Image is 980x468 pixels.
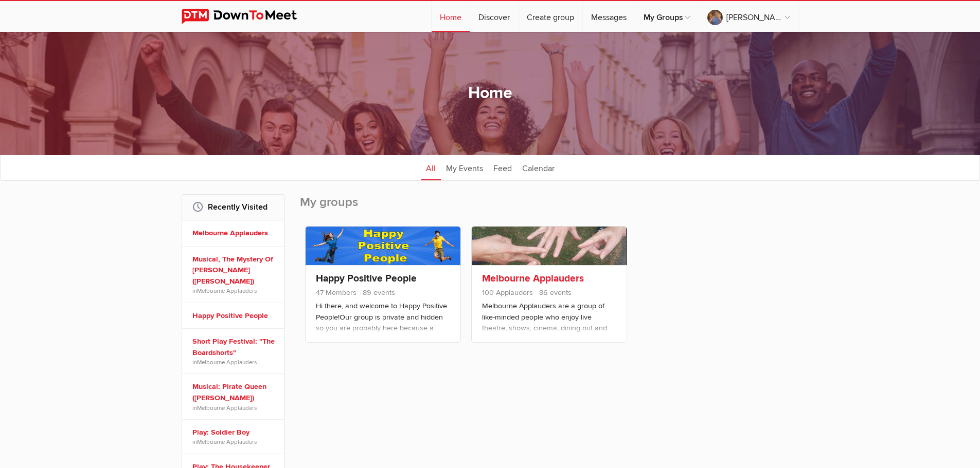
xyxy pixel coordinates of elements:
[441,155,488,180] a: My Events
[316,301,450,352] p: Hi there, and welcome to Happy Positive People!Our group is private and hidden so you are probabl...
[482,272,584,285] a: Melbourne Applauders
[192,287,277,295] span: in
[519,1,582,32] a: Create group
[182,9,313,24] img: DownToMeet
[192,254,277,287] a: Musical, The Mystery Of [PERSON_NAME] ([PERSON_NAME])
[197,359,257,366] a: Melbourne Applauders
[359,288,395,297] span: 89 events
[316,288,357,297] span: 47 Members
[488,155,517,180] a: Feed
[432,1,470,32] a: Home
[316,272,417,285] a: Happy Positive People
[192,381,277,403] a: Musical: Pirate Queen ([PERSON_NAME])
[197,404,257,411] a: Melbourne Applauders
[192,438,277,446] span: in
[300,194,799,221] h2: My groups
[699,1,798,32] a: [PERSON_NAME]
[635,1,699,32] a: My Groups
[192,195,274,219] h2: Recently Visited
[197,438,257,445] a: Melbourne Applauders
[197,287,257,294] a: Melbourne Applauders
[192,427,277,438] a: Play: Soldier Boy
[482,301,616,352] p: Melbourne Applauders are a group of like-minded people who enjoy live theatre, shows, cinema, din...
[517,155,560,180] a: Calendar
[535,288,572,297] span: 86 events
[468,83,512,104] h1: Home
[192,358,277,366] span: in
[421,155,441,180] a: All
[470,1,518,32] a: Discover
[192,310,277,322] a: Happy Positive People
[583,1,635,32] a: Messages
[192,404,277,412] span: in
[482,288,533,297] span: 100 Applauders
[192,228,277,239] a: Melbourne Applauders
[192,336,277,358] a: Short Play Festival: "The Boardshorts"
